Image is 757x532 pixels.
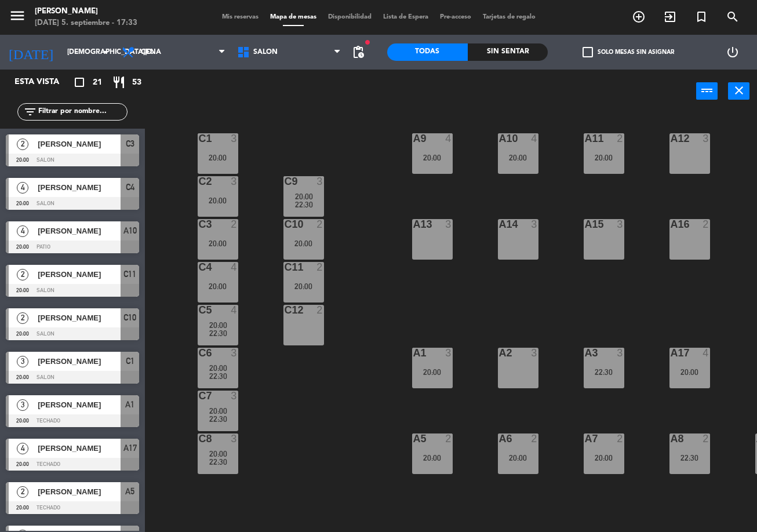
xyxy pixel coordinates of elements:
[209,329,227,338] span: 22:30
[141,48,161,56] span: Cena
[231,391,238,401] div: 3
[583,47,674,57] label: Solo mesas sin asignar
[703,219,709,229] div: 2
[198,154,238,162] div: 20:00
[285,305,285,315] div: C12
[283,239,324,247] div: 20:00
[387,43,468,61] div: Todas
[499,219,500,229] div: A14
[17,225,28,237] span: 4
[17,269,28,280] span: 2
[445,348,452,358] div: 3
[38,225,121,237] span: [PERSON_NAME]
[671,348,671,358] div: A17
[617,219,624,229] div: 3
[37,105,127,118] input: Filtrar por nombre...
[377,14,434,20] span: Lista de Espera
[584,368,624,376] div: 22:30
[694,10,708,24] i: turned_in_not
[445,433,452,444] div: 2
[413,219,414,229] div: A13
[756,433,757,444] div: A4
[17,312,28,324] span: 2
[126,137,134,151] span: C3
[6,75,83,89] div: Esta vista
[209,371,227,381] span: 22:30
[584,454,624,462] div: 20:00
[663,10,677,24] i: exit_to_app
[231,176,238,187] div: 3
[209,449,227,458] span: 20:00
[38,312,121,324] span: [PERSON_NAME]
[38,138,121,150] span: [PERSON_NAME]
[17,486,28,498] span: 2
[316,219,323,229] div: 2
[126,180,134,194] span: C4
[413,433,414,444] div: A5
[728,82,749,100] button: close
[231,133,238,144] div: 3
[364,39,371,46] span: fiber_manual_record
[669,368,710,376] div: 20:00
[726,10,740,24] i: search
[285,176,285,187] div: C9
[696,82,718,100] button: power_input
[209,457,227,467] span: 22:30
[123,311,136,325] span: C10
[17,443,28,454] span: 4
[38,486,121,498] span: [PERSON_NAME]
[285,219,285,229] div: C10
[498,454,538,462] div: 20:00
[703,433,709,444] div: 2
[38,355,121,367] span: [PERSON_NAME]
[198,239,238,247] div: 20:00
[583,47,593,57] span: check_box_outline_blank
[209,414,227,424] span: 22:30
[617,433,624,444] div: 2
[322,14,377,20] span: Disponibilidad
[9,7,26,28] button: menu
[93,76,102,89] span: 21
[617,348,624,358] div: 3
[499,433,500,444] div: A6
[351,45,365,59] span: pending_actions
[209,320,227,330] span: 20:00
[585,433,585,444] div: A7
[198,196,238,205] div: 20:00
[17,182,28,194] span: 4
[316,262,323,272] div: 2
[23,105,37,119] i: filter_list
[17,356,28,367] span: 3
[617,133,624,144] div: 2
[671,433,671,444] div: A8
[499,133,500,144] div: A10
[72,75,86,89] i: crop_square
[231,262,238,272] div: 4
[669,454,710,462] div: 22:30
[445,219,452,229] div: 3
[413,348,414,358] div: A1
[531,433,538,444] div: 2
[35,6,137,17] div: [PERSON_NAME]
[585,219,585,229] div: A15
[412,154,453,162] div: 20:00
[125,398,134,411] span: A1
[216,14,264,20] span: Mis reservas
[703,348,709,358] div: 4
[231,305,238,315] div: 4
[412,368,453,376] div: 20:00
[316,176,323,187] div: 3
[123,224,137,238] span: A10
[112,75,126,89] i: restaurant
[231,219,238,229] div: 2
[434,14,477,20] span: Pre-acceso
[17,139,28,150] span: 2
